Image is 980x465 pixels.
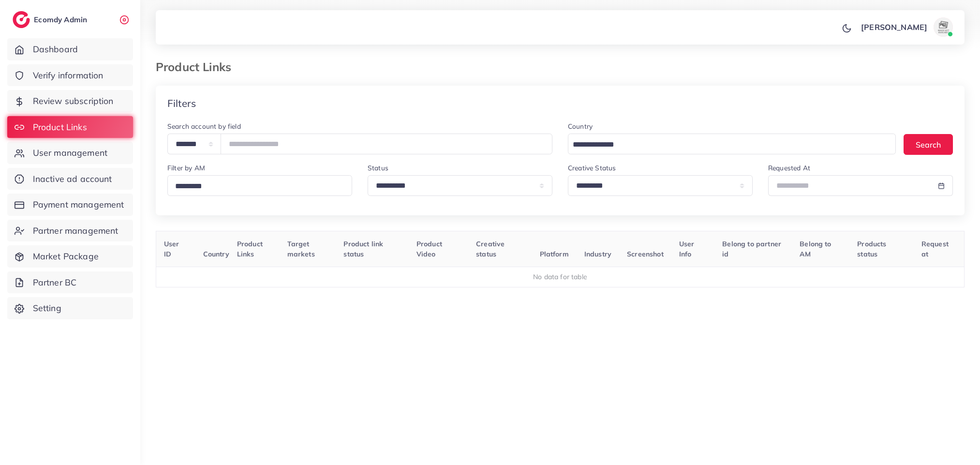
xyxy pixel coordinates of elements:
span: Products status [857,240,886,258]
input: Search for option [172,179,346,194]
div: No data for table [162,272,959,282]
span: Request at [921,240,949,258]
span: Product Links [33,121,87,134]
a: Partner management [7,220,133,242]
span: Partner BC [33,276,77,289]
div: Search for option [568,134,896,154]
img: logo [13,11,30,28]
img: avatar [934,17,953,37]
span: Inactive ad account [33,173,112,185]
span: Creative status [476,240,505,258]
input: Search for option [569,137,883,152]
a: Setting [7,297,133,319]
span: Product Links [237,240,263,258]
a: Partner BC [7,271,133,294]
span: Dashboard [33,43,78,56]
span: Product Video [416,240,442,258]
p: [PERSON_NAME] [861,21,927,33]
span: Verify information [33,69,104,82]
div: Search for option [167,175,352,196]
span: Belong to partner id [722,240,781,258]
span: User ID [164,240,179,258]
span: Partner management [33,225,119,237]
h2: Ecomdy Admin [34,15,89,24]
a: Review subscription [7,90,133,112]
a: Product Links [7,116,133,138]
span: Payment management [33,198,124,211]
span: Market Package [33,250,99,263]
label: Country [568,121,593,131]
span: Industry [584,250,611,258]
a: User management [7,142,133,164]
a: Verify information [7,64,133,87]
span: Product link status [343,240,383,258]
label: Requested At [768,163,810,173]
a: Market Package [7,245,133,268]
a: logoEcomdy Admin [13,11,89,28]
button: Search [904,134,953,155]
span: Setting [33,302,61,315]
a: [PERSON_NAME]avatar [856,17,957,37]
span: User Info [679,240,695,258]
span: User management [33,147,107,159]
span: Belong to AM [800,240,831,258]
span: Country [203,250,229,258]
span: Review subscription [33,95,114,107]
a: Dashboard [7,38,133,60]
span: Platform [540,250,569,258]
label: Search account by field [167,121,241,131]
a: Payment management [7,194,133,216]
h4: Filters [167,97,196,109]
span: Screenshot [627,250,664,258]
a: Inactive ad account [7,168,133,190]
label: Filter by AM [167,163,205,173]
label: Creative Status [568,163,616,173]
h3: Product Links [156,60,239,74]
label: Status [368,163,388,173]
span: Target markets [287,240,315,258]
